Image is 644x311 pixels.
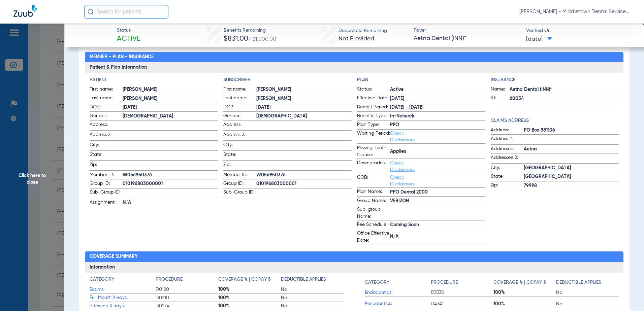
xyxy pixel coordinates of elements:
[281,276,344,285] app-breakdown-title: Deductible Applies
[491,182,524,190] span: Zip:
[365,289,431,296] span: Endodontics:
[390,148,485,155] span: Applies
[223,121,256,130] span: Address:
[390,189,485,196] span: PPO Dental 2000
[357,160,390,173] span: Downgrades:
[223,161,256,170] span: Zip:
[390,95,485,102] span: [DATE]
[156,276,183,283] h4: Procedure
[357,230,390,244] span: Office Effective Date:
[223,104,256,112] span: DOB:
[223,86,256,94] span: First name:
[218,286,281,293] span: 100%
[357,144,390,159] span: Missing Tooth Clause:
[90,276,114,283] h4: Category
[90,121,123,130] span: Address:
[431,301,493,307] span: D4341
[526,35,552,43] span: [DATE]
[281,303,344,309] span: No
[223,141,256,150] span: City:
[281,276,326,283] h4: Deductible Applies
[90,276,156,285] app-breakdown-title: Category
[223,95,256,103] span: Last name:
[123,86,218,93] span: [PERSON_NAME]
[90,151,123,160] span: State:
[524,127,619,134] span: PO Box 981106
[390,198,485,205] span: VERIZON
[256,180,352,187] span: 010196803000001
[156,303,218,309] span: D0274
[491,173,524,181] span: State:
[431,276,493,288] app-breakdown-title: Procedure
[414,27,520,34] span: Payer
[90,286,156,293] span: Exams:
[224,35,248,42] span: $831.00
[390,86,485,93] span: Active
[414,34,520,43] span: Aetna Dental (INN)*
[524,165,619,172] span: [GEOGRAPHIC_DATA]
[256,113,352,120] span: [DEMOGRAPHIC_DATA]
[390,131,415,142] a: Check Disclaimers
[218,295,281,301] span: 100%
[524,182,619,189] span: 79998
[123,172,218,179] span: W056950376
[224,27,276,34] span: Benefits Remaining
[357,197,390,205] span: Group Name:
[13,5,37,17] img: Zuub Logo
[491,76,619,83] h4: Insurance
[491,145,524,153] span: Addressee:
[357,174,390,187] span: COB:
[390,233,485,240] span: N/A
[365,300,431,307] span: Periodontics:
[123,180,218,187] span: 010196803000001
[431,279,458,286] h4: Procedure
[84,5,168,19] input: Search for patients
[390,161,415,172] a: Check Disclaimers
[223,189,256,198] span: Sub-Group ID:
[339,27,387,34] span: Deductible Remaining
[90,104,123,112] span: DOB:
[90,131,123,140] span: Address 2:
[493,276,556,288] app-breakdown-title: Coverage % | Copay $
[90,76,218,83] h4: Patient
[390,104,485,111] span: [DATE] - [DATE]
[556,279,601,286] h4: Deductible Applies
[491,135,524,144] span: Address 2:
[85,62,624,73] h3: Patient & Plan Information
[90,141,123,150] span: City:
[610,279,644,311] iframe: Chat Widget
[491,86,510,94] span: Name:
[491,164,524,172] span: City:
[357,121,390,129] span: Plan Type:
[90,161,123,170] span: Zip:
[90,199,123,207] span: Assignment:
[510,95,619,102] span: 60054
[491,127,524,135] span: Address:
[390,122,485,129] span: PPO
[510,86,619,93] span: Aetna Dental (INN)*
[85,251,624,262] h2: Coverage Summary
[90,171,123,179] span: Member ID:
[90,189,123,198] span: Sub-Group ID:
[156,276,218,285] app-breakdown-title: Procedure
[256,104,352,111] span: [DATE]
[256,86,352,93] span: [PERSON_NAME]
[491,154,524,163] span: Addressee 2:
[256,95,352,102] span: [PERSON_NAME]
[493,279,546,286] h4: Coverage % | Copay $
[524,146,619,153] span: Aetna
[117,34,140,44] span: Active
[365,279,389,286] h4: Category
[123,95,218,102] span: [PERSON_NAME]
[357,206,390,220] span: Sub-group Name:
[117,27,140,34] span: Status
[390,113,485,120] span: In-Network
[365,276,431,288] app-breakdown-title: Category
[223,151,256,160] span: State:
[357,76,485,83] app-breakdown-title: Plan
[156,286,218,293] span: D0120
[88,9,94,15] img: Search Icon
[357,188,390,196] span: Plan Name:
[85,262,624,273] h3: Information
